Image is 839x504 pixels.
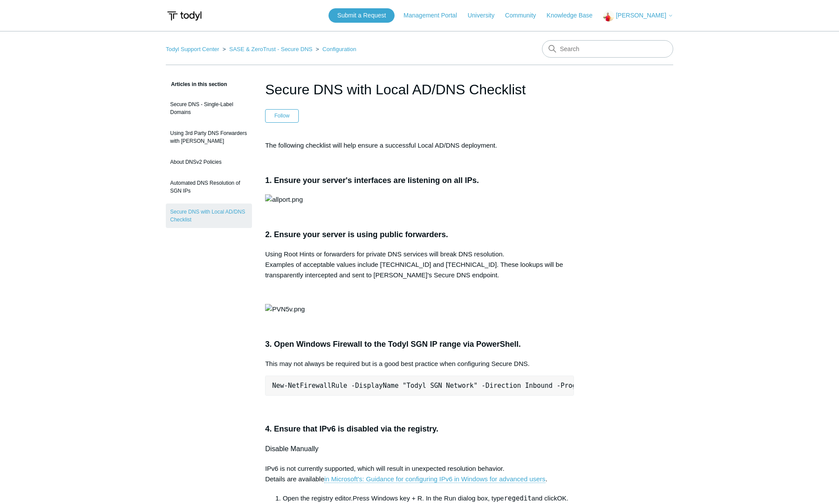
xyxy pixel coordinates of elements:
img: PVN5v.png [265,304,305,314]
h3: 2. Ensure your server is using public forwarders. [265,228,574,241]
a: University [468,11,503,20]
a: Configuration [322,46,356,52]
span: Articles in this section [166,81,227,87]
a: Secure DNS - Single-Label Domains [166,96,252,121]
img: allport.png [265,194,303,205]
span: [PERSON_NAME] [616,12,666,19]
kbd: regedit [504,494,531,502]
li: Press Windows key + R. In the Run dialog box, type and click . [283,493,574,504]
pre: New-NetFirewallRule -DisplayName "Todyl SGN Network" -Direction Inbound -Program Any -LocalAddres... [265,376,574,396]
li: Configuration [314,46,357,52]
a: Management Portal [404,11,466,20]
p: IPv6 is not currently supported, which will result in unexpected resolution behavior. Details are... [265,463,574,484]
h1: Secure DNS with Local AD/DNS Checklist [265,79,574,100]
a: Todyl Support Center [166,46,219,52]
p: Using Root Hints or forwarders for private DNS services will break DNS resolution. Examples of ac... [265,249,574,280]
input: Search [542,40,673,58]
a: Secure DNS with Local AD/DNS Checklist [166,204,252,228]
a: Automated DNS Resolution of SGN IPs [166,175,252,199]
h3: 3. Open Windows Firewall to the Todyl SGN IP range via PowerShell. [265,338,574,351]
li: SASE & ZeroTrust - Secure DNS [221,46,314,52]
a: About DNSv2 Policies [166,154,252,170]
span: Open the registry editor. [283,494,353,502]
a: in Microsoft's: Guidance for configuring IPv6 in Windows for advanced users [324,475,545,483]
a: Community [505,11,545,20]
p: This may not always be required but is a good best practice when configuring Secure DNS. [265,359,574,369]
span: OK [557,494,566,502]
li: Todyl Support Center [166,46,221,52]
a: Using 3rd Party DNS Forwarders with [PERSON_NAME] [166,125,252,149]
button: [PERSON_NAME] [603,10,673,21]
button: Follow Article [265,109,299,122]
img: Todyl Support Center Help Center home page [166,8,203,24]
h3: 1. Ensure your server's interfaces are listening on all IPs. [265,174,574,187]
a: SASE & ZeroTrust - Secure DNS [229,46,312,52]
a: Submit a Request [329,8,395,23]
h4: Disable Manually [265,443,574,455]
p: The following checklist will help ensure a successful Local AD/DNS deployment. [265,140,574,151]
a: Knowledge Base [547,11,601,20]
h3: 4. Ensure that IPv6 is disabled via the registry. [265,423,574,435]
